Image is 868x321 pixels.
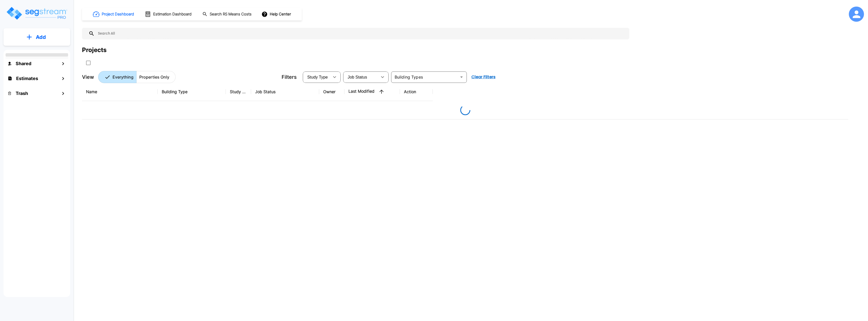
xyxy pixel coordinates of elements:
[260,9,293,19] button: Help Center
[36,33,46,41] p: Add
[143,9,194,19] button: Estimation Dashboard
[458,73,465,81] button: Open
[139,74,169,80] p: Properties Only
[82,83,158,101] th: Name
[95,28,627,39] input: Search All
[136,71,176,83] button: Properties Only
[113,74,133,80] p: Everything
[16,90,28,97] h1: Trash
[226,83,251,101] th: Study Type
[210,11,252,17] h1: Search RS Means Costs
[16,60,31,67] h1: Shared
[319,83,344,101] th: Owner
[4,30,70,44] button: Add
[200,9,254,19] button: Search RS Means Costs
[153,11,192,17] h1: Estimation Dashboard
[83,58,93,68] button: SelectAll
[82,73,94,81] p: View
[282,73,297,81] p: Filters
[102,11,134,17] h1: Project Dashboard
[91,9,137,20] button: Project Dashboard
[307,75,328,79] span: Study Type
[158,83,226,101] th: Building Type
[251,83,319,101] th: Job Status
[98,71,176,83] div: Platform
[400,83,433,101] th: Action
[16,75,38,82] h1: Estimates
[348,75,367,79] span: Job Status
[469,72,498,82] button: Clear Filters
[304,70,330,84] div: Select
[344,70,377,84] div: Select
[82,45,106,55] div: Projects
[6,6,68,20] img: Logo
[344,83,400,101] th: Last Modified
[393,73,457,81] input: Building Types
[98,71,137,83] button: Everything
